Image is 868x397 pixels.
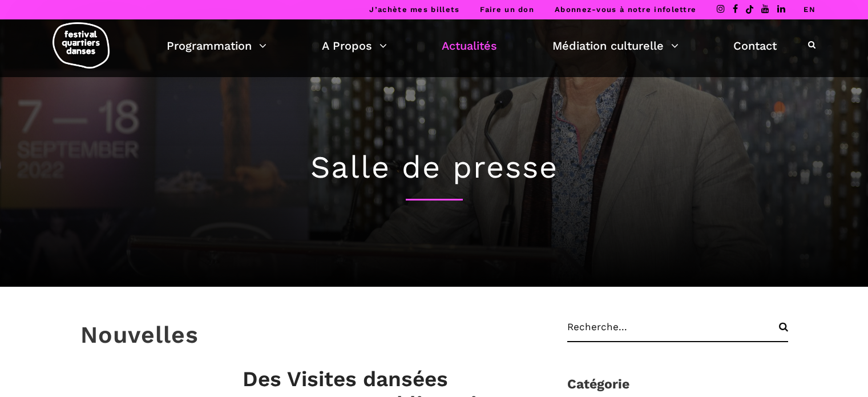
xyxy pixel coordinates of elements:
[322,36,387,55] a: A Propos
[552,36,679,55] a: Médiation culturelle
[167,36,267,55] a: Programmation
[80,149,788,186] h1: Salle de presse
[53,22,110,69] img: logo-fqd-med
[480,5,534,14] a: Faire un don
[80,321,199,350] h3: Nouvelles
[804,5,815,14] a: EN
[733,36,777,55] a: Contact
[567,321,788,342] input: Recherche...
[369,5,459,14] a: J’achète mes billets
[555,5,696,14] a: Abonnez-vous à notre infolettre
[442,36,497,55] a: Actualités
